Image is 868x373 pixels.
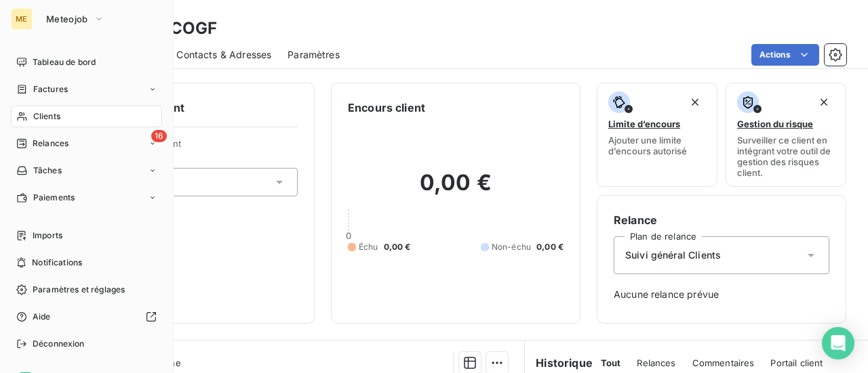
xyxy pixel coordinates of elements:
span: Paiements [33,192,75,204]
span: Échu [359,241,378,253]
button: Gestion du risqueSurveiller ce client en intégrant votre outil de gestion des risques client. [726,83,846,187]
h6: Encours client [348,100,425,116]
span: Limite d’encours [608,118,680,129]
span: Commentaires [692,357,755,368]
h2: 0,00 € [348,169,564,210]
span: Surveiller ce client en intégrant votre outil de gestion des risques client. [737,135,835,178]
span: Relances [637,357,675,368]
span: Paramètres et réglages [33,284,125,296]
span: Aucune relance prévue [614,288,829,301]
h6: Historique [525,355,593,371]
div: Open Intercom Messenger [822,327,854,359]
span: Meteojob [46,14,88,24]
span: Ajouter une limite d’encours autorisé [608,135,706,156]
span: Tâches [33,164,62,177]
span: Suivi général Clients [625,248,721,262]
div: ME [11,8,33,30]
span: Propriétés Client [109,138,298,157]
h6: Relance [614,212,829,228]
button: Limite d’encoursAjouter une limite d’encours autorisé [597,83,717,187]
span: Imports [33,229,62,242]
span: 0 [346,230,351,241]
span: Relances [33,137,68,150]
button: Actions [751,44,819,66]
span: Contacts & Adresses [176,48,271,62]
span: Clients [33,110,60,123]
span: Factures [33,83,68,95]
span: 0,00 € [384,241,411,253]
h6: Informations client [82,100,298,116]
span: Déconnexion [33,338,85,350]
span: Aide [33,311,51,323]
a: Aide [11,306,162,328]
span: Tout [601,357,621,368]
span: Non-échu [492,241,531,253]
span: Paramètres [288,48,340,62]
span: Tableau de bord [33,56,96,68]
span: Notifications [32,257,82,269]
span: 0,00 € [536,241,564,253]
span: Gestion du risque [737,118,813,129]
span: Portail client [770,357,823,368]
span: 16 [151,130,167,142]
